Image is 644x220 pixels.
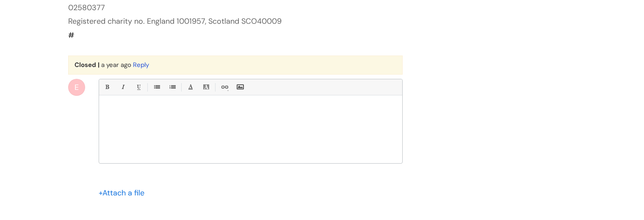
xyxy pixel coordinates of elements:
div: Attach a file [99,186,149,200]
a: Bold (Ctrl-B) [102,82,112,92]
a: Underline(Ctrl-U) [133,82,144,92]
a: 1. Ordered List (Ctrl-Shift-8) [167,82,177,92]
a: Insert Image... [235,82,245,92]
span: Registered charity no. England 1001957, Scotland SCO40009 [68,16,282,26]
a: Italic (Ctrl-I) [117,82,128,92]
span: Thu, 22 Aug, 2024 at 8:33 AM [101,61,131,69]
a: Reply [133,61,149,69]
div: E [68,79,85,96]
b: Closed | [75,61,100,69]
a: Back Color [201,82,211,92]
a: Font Color [185,82,196,92]
a: Link [219,82,229,92]
a: • Unordered List (Ctrl-Shift-7) [151,82,162,92]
